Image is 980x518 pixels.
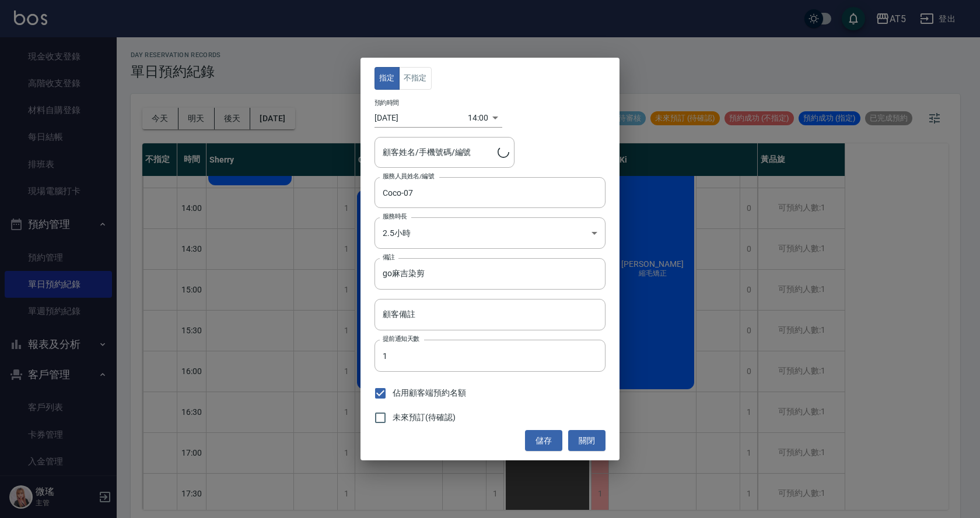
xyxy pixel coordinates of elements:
div: 14:00 [468,108,488,128]
button: 儲存 [525,430,562,452]
input: Choose date, selected date is 2025-10-14 [374,108,468,128]
div: 2.5小時 [374,217,605,249]
label: 預約時間 [374,98,399,107]
label: 服務人員姓名/編號 [383,172,434,181]
span: 未來預訂(待確認) [393,411,456,424]
button: 不指定 [399,67,432,90]
span: 佔用顧客端預約名額 [393,387,466,399]
button: 關閉 [568,430,605,452]
label: 備註 [383,253,395,262]
label: 服務時長 [383,212,407,221]
label: 提前通知天數 [383,334,419,343]
button: 指定 [374,67,400,90]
